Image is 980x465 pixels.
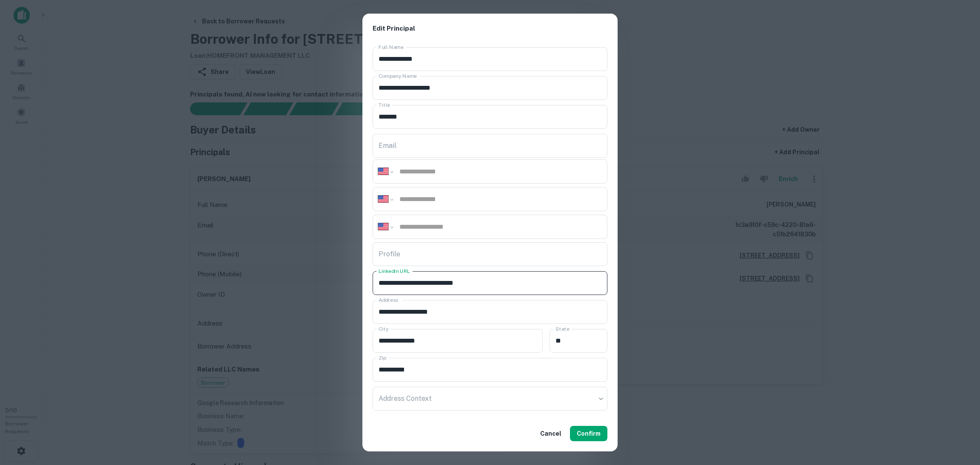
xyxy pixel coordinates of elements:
[379,101,390,108] label: Title
[537,426,565,441] button: Cancel
[379,296,398,303] label: Address
[379,267,410,275] label: LinkedIn URL
[379,354,386,361] label: Zip
[373,387,607,411] div: ​
[379,325,388,332] label: City
[362,14,618,44] h2: Edit Principal
[379,43,404,51] label: Full Name
[937,397,980,438] iframe: Chat Widget
[570,426,607,441] button: Confirm
[556,325,569,332] label: State
[379,72,417,79] label: Company Name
